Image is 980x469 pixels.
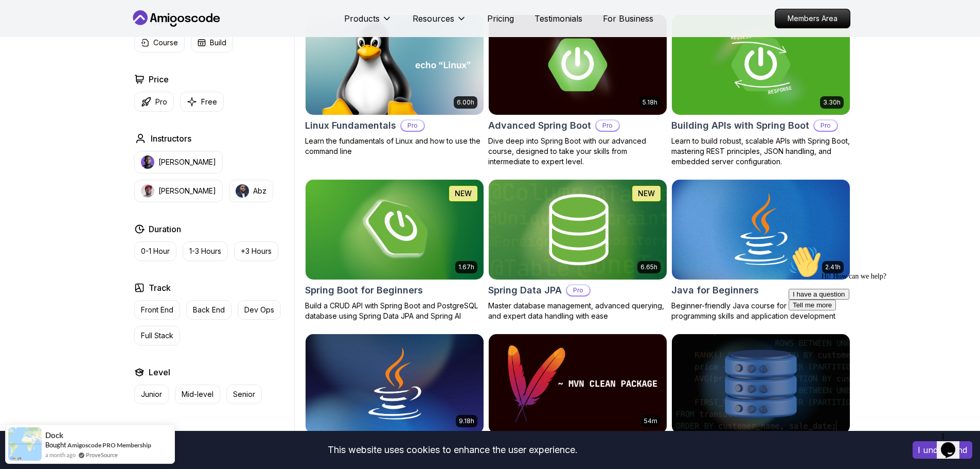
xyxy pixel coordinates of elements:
p: Learn to build robust, scalable APIs with Spring Boot, mastering REST principles, JSON handling, ... [671,136,850,167]
a: For Business [603,12,653,25]
img: Java for Developers card [306,334,484,434]
p: Full Stack [141,331,173,341]
img: instructor img [236,184,249,198]
a: Spring Boot for Beginners card1.67hNEWSpring Boot for BeginnersBuild a CRUD API with Spring Boot ... [305,179,484,321]
iframe: chat widget [785,241,970,423]
button: Mid-level [175,385,220,404]
a: Pricing [487,12,514,25]
p: Free [201,97,217,107]
button: Tell me more [4,58,51,69]
h2: Spring Boot for Beginners [305,283,423,298]
button: I have a question [4,47,65,58]
p: 54m [644,417,657,425]
p: Beginner-friendly Java course for essential programming skills and application development [671,301,850,321]
p: Members Area [775,9,850,28]
p: Products [344,12,380,25]
button: Course [134,33,185,53]
p: 6.65h [640,263,657,271]
p: Senior [233,389,255,399]
p: Pro [155,97,167,107]
div: 👋Hi! How can we help?I have a questionTell me more [4,4,189,69]
p: Course [153,38,178,48]
img: Spring Data JPA card [484,177,671,282]
h2: Track [149,282,171,294]
button: 1-3 Hours [183,241,228,261]
p: Pro [401,120,424,131]
p: 3.30h [823,98,841,107]
button: +3 Hours [234,241,278,261]
a: Members Area [775,9,850,28]
button: Dev Ops [238,300,281,320]
img: instructor img [141,155,154,169]
a: ProveSource [86,450,118,459]
button: Pro [134,92,174,112]
p: Back End [193,305,225,315]
p: NEW [455,188,472,199]
img: :wave: [4,4,37,37]
button: Build [191,33,233,53]
button: Products [344,12,392,33]
p: 1.67h [458,263,474,271]
span: Hi! How can we help? [4,31,102,39]
button: instructor img[PERSON_NAME] [134,151,223,173]
h2: Instructors [151,132,191,145]
span: Bought [45,441,66,449]
p: Abz [253,186,266,196]
p: 5.18h [643,98,657,107]
h2: Linux Fundamentals [305,118,396,133]
p: Master database management, advanced querying, and expert data handling with ease [488,301,667,321]
img: Advanced Databases card [672,334,850,434]
p: +3 Hours [241,246,272,256]
button: Resources [413,12,467,33]
p: Front End [141,305,173,315]
h2: Price [149,73,169,85]
p: 1-3 Hours [189,246,221,256]
span: Dock [45,431,63,440]
h2: Spring Data JPA [488,283,562,298]
button: instructor img[PERSON_NAME] [134,180,223,202]
button: Accept cookies [913,441,972,459]
img: Linux Fundamentals card [306,15,484,115]
h2: Building APIs with Spring Boot [671,118,809,133]
a: Java for Beginners card2.41hJava for BeginnersBeginner-friendly Java course for essential program... [671,179,850,321]
p: Pro [596,120,619,131]
iframe: chat widget [937,428,970,459]
p: Resources [413,12,454,25]
p: 9.18h [459,417,474,425]
a: Amigoscode PRO Membership [67,441,151,449]
h2: Duration [149,223,181,235]
button: Free [180,92,224,112]
button: Front End [134,300,180,320]
p: 6.00h [457,98,474,107]
p: Learn the fundamentals of Linux and how to use the command line [305,136,484,157]
a: Linux Fundamentals card6.00hLinux FundamentalsProLearn the fundamentals of Linux and how to use t... [305,14,484,157]
button: Back End [186,300,231,320]
p: NEW [638,188,655,199]
p: Build a CRUD API with Spring Boot and PostgreSQL database using Spring Data JPA and Spring AI [305,301,484,321]
img: Advanced Spring Boot card [489,15,667,115]
p: Build [210,38,226,48]
img: Maven Essentials card [489,334,667,434]
span: a month ago [45,450,76,459]
p: Dev Ops [244,305,274,315]
a: Building APIs with Spring Boot card3.30hBuilding APIs with Spring BootProLearn to build robust, s... [671,14,850,167]
p: Dive deep into Spring Boot with our advanced course, designed to take your skills from intermedia... [488,136,667,167]
img: provesource social proof notification image [8,427,42,461]
p: [PERSON_NAME] [158,186,216,196]
a: Testimonials [534,12,582,25]
h2: Advanced Spring Boot [488,118,591,133]
button: Senior [226,385,262,404]
a: Spring Data JPA card6.65hNEWSpring Data JPAProMaster database management, advanced querying, and ... [488,179,667,321]
p: 0-1 Hour [141,246,170,256]
h2: Level [149,366,170,378]
p: [PERSON_NAME] [158,157,216,167]
img: Spring Boot for Beginners card [306,180,484,280]
button: 0-1 Hour [134,241,176,261]
p: Pro [567,285,590,296]
a: Advanced Spring Boot card5.18hAdvanced Spring BootProDive deep into Spring Boot with our advanced... [488,14,667,167]
p: Mid-level [182,389,213,399]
